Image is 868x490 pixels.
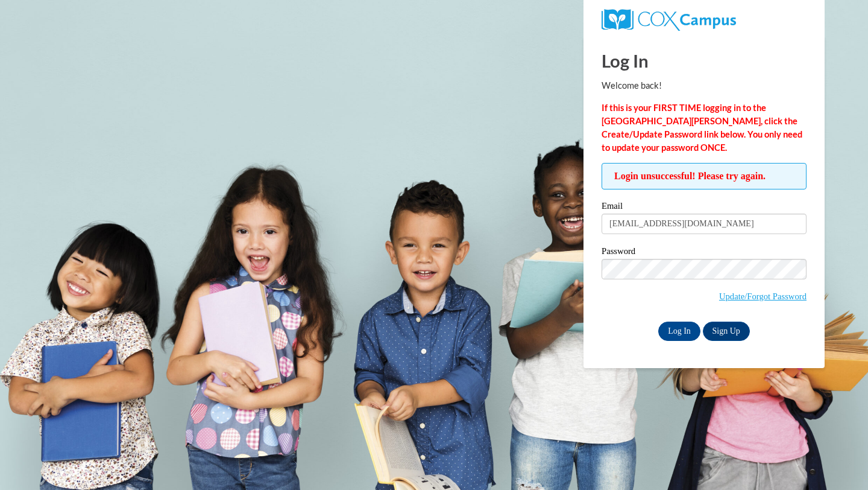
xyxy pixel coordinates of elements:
strong: If this is your FIRST TIME logging in to the [GEOGRAPHIC_DATA][PERSON_NAME], click the Create/Upd... [602,103,802,153]
input: Log In [658,322,700,341]
a: Sign Up [703,322,750,341]
a: Update/Forgot Password [719,291,807,301]
a: COX Campus [602,14,736,24]
h1: Log In [602,48,807,73]
img: COX Campus [602,9,736,31]
label: Email [602,202,807,214]
span: Login unsuccessful! Please try again. [602,163,807,189]
p: Welcome back! [602,79,807,92]
label: Password [602,247,807,259]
